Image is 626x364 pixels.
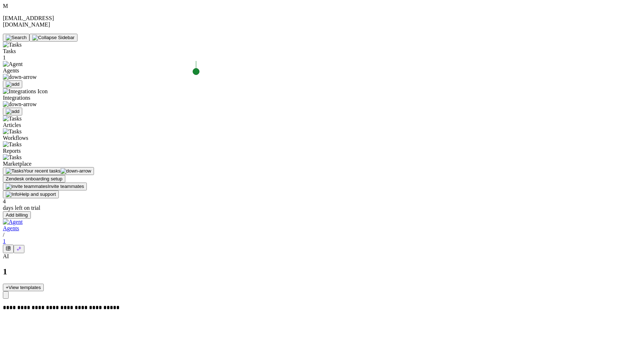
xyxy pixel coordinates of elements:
[6,81,19,87] img: add
[3,211,31,219] button: Add billing
[3,219,623,231] a: AgentAgents
[3,67,98,80] span: Agents
[3,205,40,211] span: days left on trial
[6,35,27,41] img: Search
[3,238,6,244] a: 1
[3,190,59,198] button: Help and support
[3,183,87,190] button: Invite teammates
[3,61,23,67] img: Agent
[19,192,56,197] span: Help and support
[6,109,19,114] img: add
[3,48,16,54] span: Tasks
[3,198,98,205] div: 4
[3,3,8,9] span: M
[3,122,21,128] span: Articles
[3,167,94,175] button: Your recent tasks
[3,154,22,161] img: Tasks
[6,285,9,290] span: +
[3,88,48,95] img: Integrations Icon
[3,135,28,141] span: Workflows
[6,184,48,189] img: invite teammates
[3,74,37,80] img: down-arrow
[3,284,44,291] button: +View templates
[3,225,19,231] span: Agents
[24,168,61,174] span: Your recent tasks
[3,161,32,167] span: Marketplace
[61,168,91,174] img: down-arrow
[3,95,98,108] span: Integrations
[3,219,23,225] img: Agent
[3,115,22,122] img: Tasks
[3,15,98,28] p: [EMAIL_ADDRESS][DOMAIN_NAME]
[3,128,22,135] img: Tasks
[3,101,37,108] img: down-arrow
[3,175,65,183] button: Zendesk onboarding setup
[3,141,22,148] img: Tasks
[32,35,75,41] img: Collapse Sidebar
[3,253,9,259] span: AI
[6,192,19,197] img: Info
[3,232,4,238] span: /
[3,55,6,61] span: 1
[3,42,22,48] img: Tasks
[48,184,84,189] span: Invite teammates
[3,267,623,276] h2: 1
[6,168,24,174] img: Tasks
[3,148,21,154] span: Reports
